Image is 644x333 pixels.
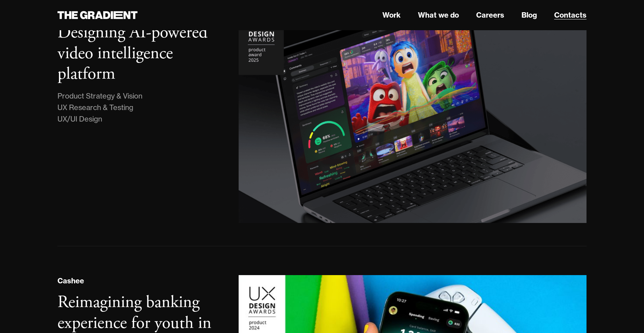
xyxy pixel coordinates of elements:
[521,10,537,20] a: Blog
[476,10,504,20] a: Careers
[57,90,142,125] div: Product Strategy & Vision UX Research & Testing UX/UI Design
[57,5,586,223] a: LumiereDesigning AI-powered video intelligence platformProduct Strategy & VisionUX Research & Tes...
[57,22,207,85] h3: Designing AI-powered video intelligence platform
[57,275,84,286] div: Cashee
[554,10,586,20] a: Contacts
[382,10,401,20] a: Work
[418,10,459,20] a: What we do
